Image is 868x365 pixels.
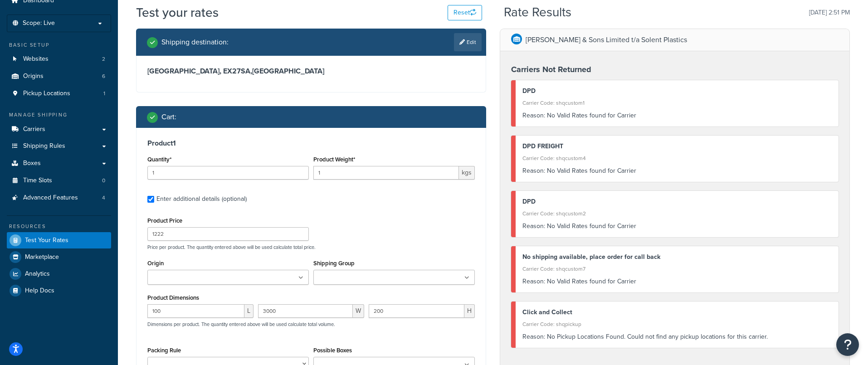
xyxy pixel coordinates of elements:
[313,166,459,180] input: 0.00
[23,19,55,27] span: Scope: Live
[23,160,41,167] span: Boxes
[7,138,111,155] a: Shipping Rules
[147,260,164,267] label: Origin
[7,155,111,172] a: Boxes
[7,85,111,102] a: Pickup Locations1
[145,244,477,250] p: Price per product. The quantity entered above will be used calculate total price.
[522,318,832,331] div: Carrier Code: shqpickup
[522,109,832,122] div: No Valid Rates found for Carrier
[809,6,850,19] p: [DATE] 2:51 PM
[7,172,111,189] a: Time Slots0
[102,55,105,63] span: 2
[136,4,219,21] h1: Test your rates
[511,63,591,75] strong: Carriers Not Returned
[7,51,111,68] li: Websites
[244,304,254,318] span: L
[522,140,832,153] div: DPD FREIGHT
[102,73,105,80] span: 6
[7,249,111,265] a: Marketplace
[7,266,111,282] a: Analytics
[7,121,111,138] a: Carriers
[7,41,111,49] div: Basic Setup
[7,232,111,248] a: Test Your Rates
[147,347,181,354] label: Packing Rule
[147,196,154,203] input: Enter additional details (optional)
[522,85,832,97] div: DPD
[522,195,832,208] div: DPD
[145,321,335,327] p: Dimensions per product. The quantity entered above will be used calculate total volume.
[7,190,111,206] a: Advanced Features4
[147,67,475,76] h3: [GEOGRAPHIC_DATA], EX27SA , [GEOGRAPHIC_DATA]
[7,282,111,299] a: Help Docs
[522,332,545,341] span: Reason:
[23,126,45,133] span: Carriers
[522,97,832,109] div: Carrier Code: shqcustom1
[313,347,352,354] label: Possible Boxes
[504,5,571,19] h2: Rate Results
[7,68,111,85] li: Origins
[156,193,247,205] div: Enter additional details (optional)
[161,38,229,46] h2: Shipping destination :
[526,34,687,46] p: [PERSON_NAME] & Sons Limited t/a Solent Plastics
[25,253,59,261] span: Marketplace
[147,294,199,301] label: Product Dimensions
[103,90,105,97] span: 1
[147,139,475,148] h3: Product 1
[522,251,832,263] div: No shipping available, place order for call back
[102,194,105,202] span: 4
[25,270,50,278] span: Analytics
[102,177,105,185] span: 0
[522,275,832,288] div: No Valid Rates found for Carrier
[25,237,68,244] span: Test Your Rates
[522,152,832,165] div: Carrier Code: shqcustom4
[836,333,859,356] button: Open Resource Center
[7,223,111,230] div: Resources
[147,166,309,180] input: 0
[23,177,52,185] span: Time Slots
[23,194,78,202] span: Advanced Features
[522,111,545,120] span: Reason:
[7,68,111,85] a: Origins6
[522,263,832,275] div: Carrier Code: shqcustom7
[522,220,832,233] div: No Valid Rates found for Carrier
[7,172,111,189] li: Time Slots
[147,217,182,224] label: Product Price
[147,156,171,163] label: Quantity*
[23,142,65,150] span: Shipping Rules
[313,156,355,163] label: Product Weight*
[448,5,482,20] button: Reset
[7,51,111,68] a: Websites2
[313,260,355,267] label: Shipping Group
[23,90,70,97] span: Pickup Locations
[522,331,832,343] div: No Pickup Locations Found. Could not find any pickup locations for this carrier.
[522,221,545,231] span: Reason:
[522,165,832,177] div: No Valid Rates found for Carrier
[522,306,832,319] div: Click and Collect
[7,190,111,206] li: Advanced Features
[522,166,545,175] span: Reason:
[522,277,545,286] span: Reason:
[161,113,176,121] h2: Cart :
[7,111,111,119] div: Manage Shipping
[23,55,49,63] span: Websites
[522,207,832,220] div: Carrier Code: shqcustom2
[25,287,54,295] span: Help Docs
[454,33,482,51] a: Edit
[459,166,475,180] span: kgs
[23,73,44,80] span: Origins
[7,85,111,102] li: Pickup Locations
[353,304,364,318] span: W
[464,304,475,318] span: H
